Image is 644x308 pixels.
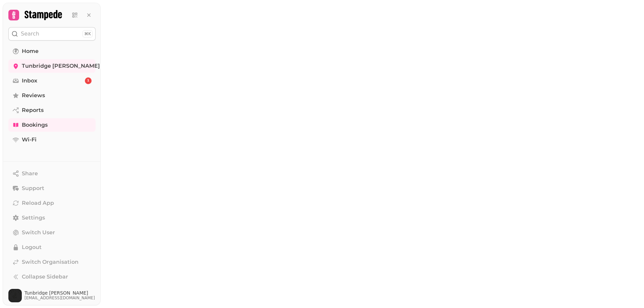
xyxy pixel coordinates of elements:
[8,196,96,210] button: Reload App
[8,59,96,73] a: Tunbridge [PERSON_NAME]
[22,184,44,192] span: Support
[8,118,96,132] a: Bookings
[8,270,96,284] button: Collapse Sidebar
[22,229,55,237] span: Switch User
[8,289,22,302] img: User avatar
[8,255,96,269] a: Switch Organisation
[22,243,42,251] span: Logout
[8,182,96,195] button: Support
[8,45,96,58] a: Home
[22,199,54,207] span: Reload App
[22,47,39,55] span: Home
[22,91,45,100] span: Reviews
[22,77,37,85] span: Inbox
[8,289,96,302] button: User avatarTunbridge [PERSON_NAME][EMAIL_ADDRESS][DOMAIN_NAME]
[8,89,96,102] a: Reviews
[22,273,68,281] span: Collapse Sidebar
[22,106,44,114] span: Reports
[87,78,89,83] span: 1
[22,136,37,144] span: Wi-Fi
[24,291,95,295] span: Tunbridge [PERSON_NAME]
[22,214,45,222] span: Settings
[22,170,38,178] span: Share
[8,211,96,225] a: Settings
[22,62,100,70] span: Tunbridge [PERSON_NAME]
[83,30,93,38] div: ⌘K
[22,258,78,266] span: Switch Organisation
[22,121,48,129] span: Bookings
[8,226,96,239] button: Switch User
[8,133,96,146] a: Wi-Fi
[21,30,39,38] p: Search
[8,74,96,87] a: Inbox1
[24,295,95,301] span: [EMAIL_ADDRESS][DOMAIN_NAME]
[8,27,96,41] button: Search⌘K
[8,241,96,254] button: Logout
[8,104,96,117] a: Reports
[8,167,96,180] button: Share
